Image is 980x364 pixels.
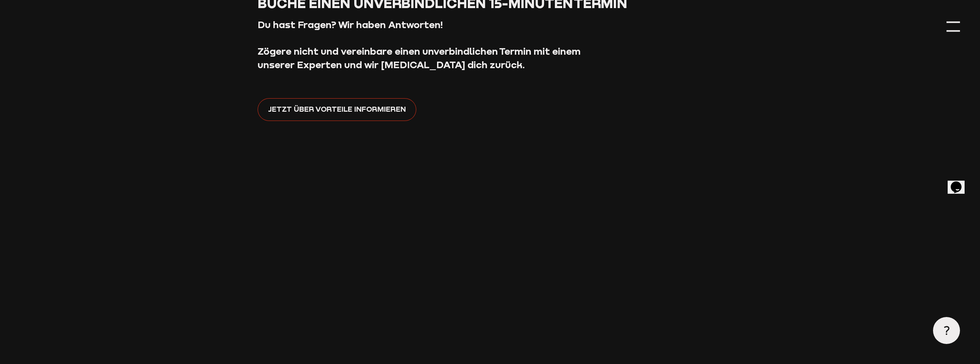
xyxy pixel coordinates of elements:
strong: Du hast Fragen? Wir haben Antworten! [258,18,443,30]
strong: Zögere nicht und vereinbare einen unverbindlichen Termin mit einem unserer Experten und wir [MEDI... [258,45,581,70]
a: Jetzt über Vorteile informieren [258,98,416,121]
iframe: chat widget [948,171,972,194]
span: Jetzt über Vorteile informieren [268,103,406,115]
